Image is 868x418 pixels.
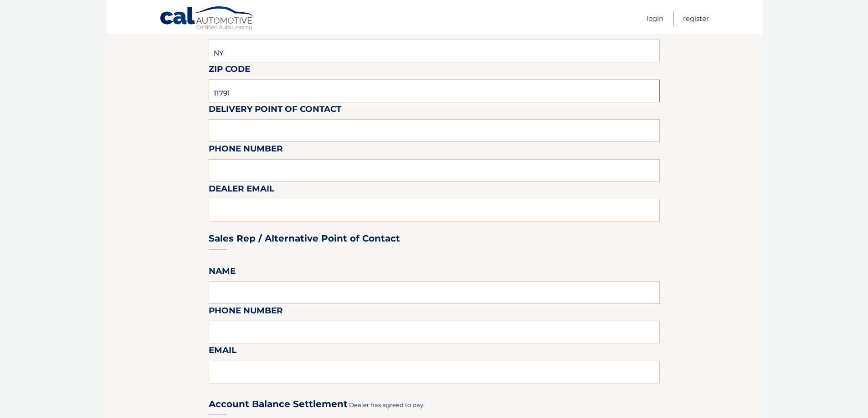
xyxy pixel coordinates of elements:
[209,182,274,199] label: Dealer Email
[209,233,400,244] h3: Sales Rep / Alternative Point of Contact
[209,398,348,410] h3: Account Balance Settlement
[209,102,341,119] label: Delivery Point of Contact
[209,304,283,321] label: Phone Number
[683,11,709,26] a: Register
[647,11,663,26] a: Login
[209,62,250,79] label: Zip Code
[349,401,425,408] span: Dealer has agreed to pay:
[209,343,236,360] label: Email
[209,264,236,281] label: Name
[209,142,283,159] label: Phone Number
[159,6,255,32] a: Cal Automotive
